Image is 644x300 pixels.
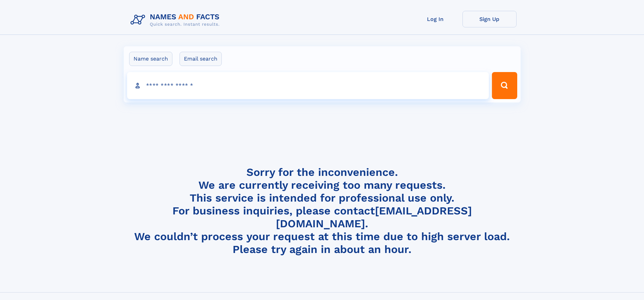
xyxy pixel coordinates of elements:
[276,204,472,230] a: [EMAIL_ADDRESS][DOMAIN_NAME]
[128,11,225,29] img: Logo Names and Facts
[492,72,517,99] button: Search Button
[128,166,517,256] h4: Sorry for the inconvenience. We are currently receiving too many requests. This service is intend...
[462,11,517,27] a: Sign Up
[129,52,172,66] label: Name search
[127,72,489,99] input: search input
[180,52,222,66] label: Email search
[408,11,462,27] a: Log In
